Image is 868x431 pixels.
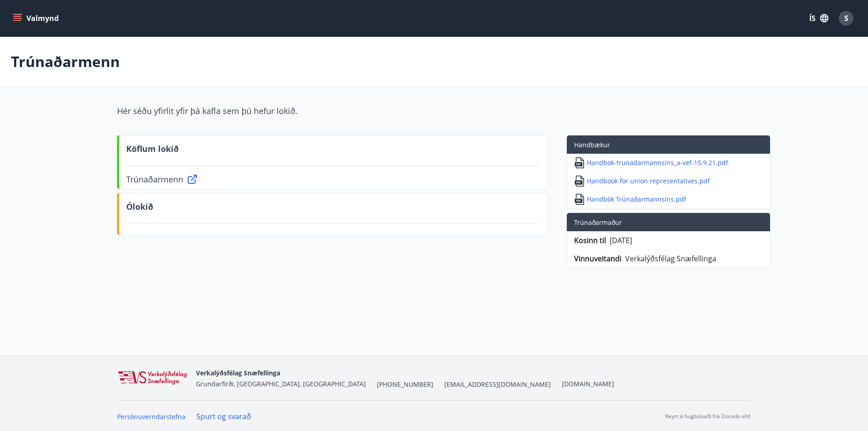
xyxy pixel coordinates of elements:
span: Handbækur [574,140,610,149]
a: [DOMAIN_NAME] [562,379,614,388]
p: Handbook for union representatives.pdf [587,177,710,186]
span: Trúnaðarmaður [574,218,622,227]
button: menu [11,10,62,26]
p: Kosinn til [574,235,606,246]
span: Ólokið [126,201,153,216]
img: WvRpJk2u6KDFA1HvFrCJUzbr97ECa5dHUCvez65j.png [117,370,189,386]
p: Vinnuveitandi [574,253,621,264]
a: Spurt og svarað [196,411,251,421]
p: Handbok-trunadarmannsins_a-vef-15.9.21.pdf [587,158,728,167]
p: Trúnaðarmenn [11,52,120,72]
a: Persónuverndarstefna [117,412,185,421]
span: [EMAIL_ADDRESS][DOMAIN_NAME] [444,380,551,389]
span: Hér séðu yfirlit yfir þá kafla sem þú hefur lokið. [117,105,298,116]
p: Verkalýðsfélag Snæfellinga [625,253,716,264]
button: S [835,7,857,29]
p: Handbók Trúnaðarmannsins.pdf [587,195,686,204]
span: [PHONE_NUMBER] [377,380,433,389]
p: [DATE] [610,235,632,246]
span: Grundarfirði, [GEOGRAPHIC_DATA], [GEOGRAPHIC_DATA] [196,379,366,388]
span: Verkalýðsfélag Snæfellinga [196,369,280,377]
button: ÍS [804,10,833,26]
span: Trúnaðarmenn [126,173,183,185]
span: Köflum lokið [126,143,179,158]
span: S [844,13,848,23]
p: Keyrt á hugbúnaði frá Dorado ehf. [665,412,751,421]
